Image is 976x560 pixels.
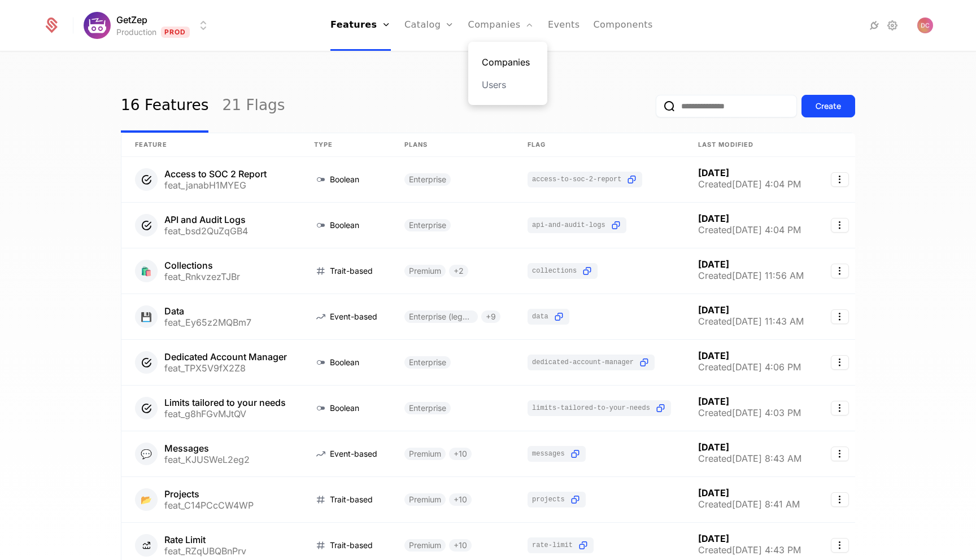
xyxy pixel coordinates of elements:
[801,95,855,117] button: Create
[391,133,514,157] th: Plans
[831,309,849,324] button: Select action
[831,492,849,507] button: Select action
[116,27,156,38] div: Production
[121,133,300,157] th: Feature
[831,172,849,187] button: Select action
[685,133,817,157] th: Last Modified
[831,218,849,233] button: Select action
[831,447,849,461] button: Select action
[831,355,849,370] button: Select action
[868,19,881,32] a: Integrations
[84,12,111,39] img: GetZep
[831,264,849,278] button: Select action
[482,55,534,69] a: Companies
[300,133,391,157] th: Type
[482,78,534,91] a: Users
[514,133,685,157] th: Flag
[917,17,933,33] img: Daniel Chalef
[87,13,210,38] button: Select environment
[121,80,208,133] a: 16 Features
[917,17,933,33] button: Open user button
[222,80,285,133] a: 21 Flags
[886,19,899,32] a: Settings
[161,27,190,38] span: Prod
[816,100,841,112] div: Create
[831,538,849,553] button: Select action
[831,401,849,415] button: Select action
[116,13,147,27] span: GetZep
